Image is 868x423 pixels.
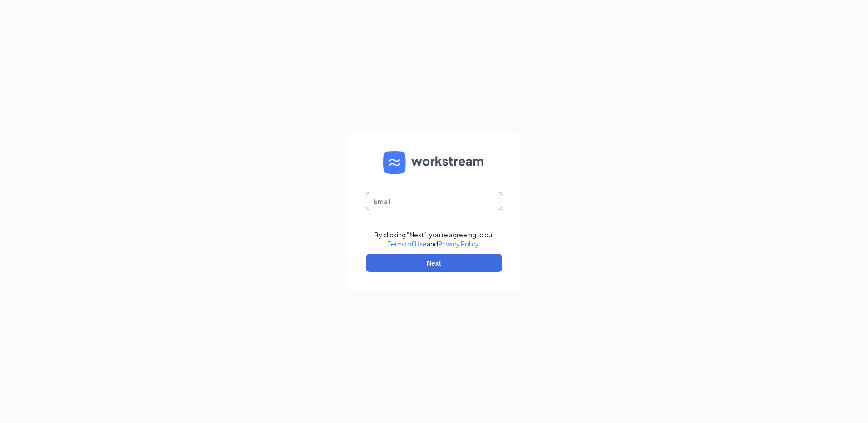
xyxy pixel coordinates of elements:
a: Privacy Policy [438,240,478,248]
button: Next [366,254,502,272]
a: Terms of Use [388,240,427,248]
input: Email [366,192,502,210]
img: WS logo and Workstream text [383,151,485,174]
div: By clicking "Next", you're agreeing to our and . [374,230,494,248]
